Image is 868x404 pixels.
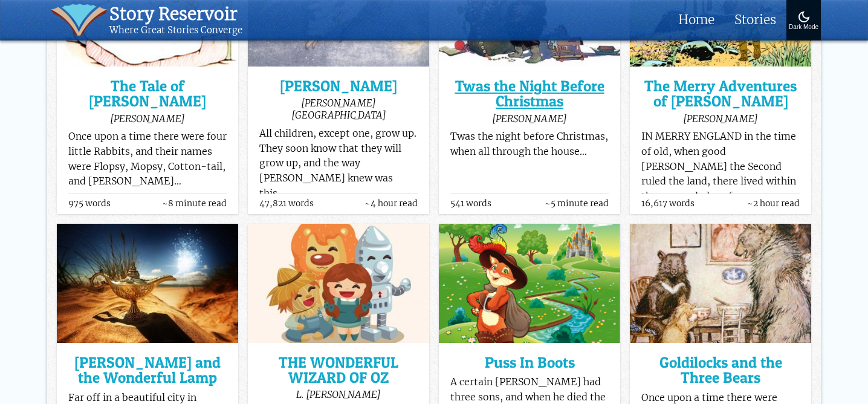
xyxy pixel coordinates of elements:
span: ~5 minute read [545,199,609,208]
span: 975 words [68,199,111,208]
img: Goldilocks and the Three Bears [630,224,811,343]
a: [PERSON_NAME] [259,79,418,94]
p: All children, except one, grow up. They soon know that they will grow up, and the way [PERSON_NAM... [259,126,418,201]
a: Puss In Boots [450,355,609,370]
p: IN MERRY ENGLAND in the time of old, when good [PERSON_NAME] the Second ruled the land, there liv... [641,129,800,264]
a: Goldilocks and the Three Bears [641,355,800,386]
a: [PERSON_NAME] and the Wonderful Lamp [68,355,227,386]
a: THE WONDERFUL WIZARD OF OZ [259,355,418,386]
span: ~4 hour read [364,199,418,208]
div: L. [PERSON_NAME] [259,388,418,400]
div: [PERSON_NAME] [450,112,609,125]
img: Puss In Boots [439,224,620,343]
span: ~2 hour read [747,199,800,208]
a: The Merry Adventures of [PERSON_NAME] [641,79,800,109]
a: Twas the Night Before Christmas [450,79,609,109]
p: Once upon a time there were four little Rabbits, and their names were Flopsy, Mopsy, Cotton-tail,... [68,129,227,189]
div: Story Reservoir [109,4,242,25]
span: 47,821 words [259,199,314,208]
div: Where Great Stories Converge [109,25,242,36]
div: Dark Mode [789,24,818,31]
img: Turn On Dark Mode [797,10,811,24]
p: Twas the night before Christmas, when all through the house… [450,129,609,160]
img: Aladdin and the Wonderful Lamp [57,224,238,343]
span: ~8 minute read [162,199,227,208]
div: [PERSON_NAME] [68,112,227,125]
span: 541 words [450,199,491,208]
div: [PERSON_NAME] [641,112,800,125]
img: THE WONDERFUL WIZARD OF OZ [248,224,429,343]
img: icon of book with waver spilling out. [51,4,107,36]
span: 16,617 words [641,199,695,208]
a: The Tale of [PERSON_NAME] [68,79,227,109]
div: [PERSON_NAME][GEOGRAPHIC_DATA] [259,97,418,121]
